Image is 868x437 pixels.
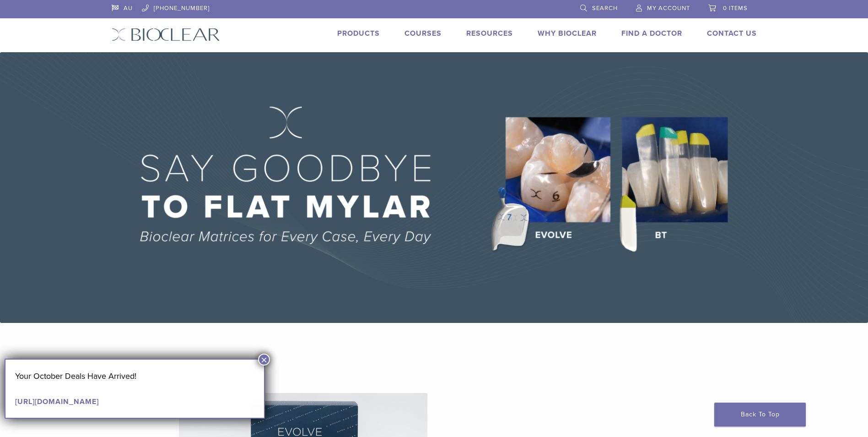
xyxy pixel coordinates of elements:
[15,397,99,406] a: [URL][DOMAIN_NAME]
[723,5,748,12] span: 0 items
[592,5,618,12] span: Search
[337,29,380,38] a: Products
[538,29,597,38] a: Why Bioclear
[621,29,682,38] a: Find A Doctor
[466,29,513,38] a: Resources
[707,29,757,38] a: Contact Us
[647,5,690,12] span: My Account
[258,354,270,366] button: Close
[112,28,220,41] img: Bioclear
[714,403,806,426] a: Back To Top
[404,29,442,38] a: Courses
[15,369,254,383] p: Your October Deals Have Arrived!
